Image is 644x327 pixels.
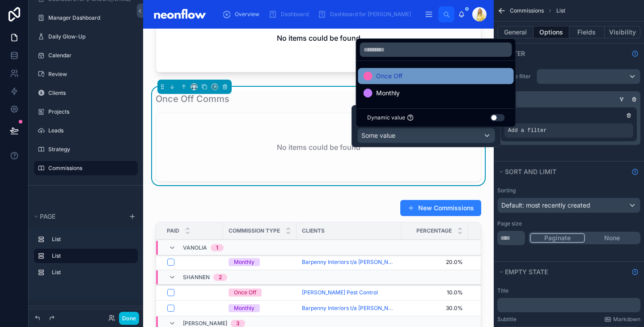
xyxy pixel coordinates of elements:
label: Strategy [48,146,132,153]
div: scrollable content [29,228,143,289]
button: Default: most recently created [497,198,640,213]
span: Overview [235,11,259,18]
div: scrollable content [216,4,438,24]
span: Dashboard [281,11,309,18]
label: Commissions [48,165,132,172]
span: Clients [302,227,325,234]
label: List [52,269,131,276]
button: General [497,26,534,38]
label: Daily Glow-Up [48,33,132,40]
label: Title [497,287,508,294]
label: Leads [48,127,132,134]
span: Commission Type [229,227,280,234]
span: [PERSON_NAME] [183,320,227,327]
label: List [52,236,131,243]
span: Shannen [183,274,210,281]
button: Filter [497,47,628,60]
label: List [52,252,131,259]
button: Paginate [530,233,585,243]
button: None [585,233,639,243]
a: Dashboard [266,6,315,22]
span: Dashboard for [PERSON_NAME] [330,11,411,18]
span: Empty state [505,268,548,276]
span: Percentage [416,227,452,234]
label: Page size [497,220,522,227]
span: Default: most recently created [501,201,590,209]
span: Paid [167,227,179,234]
span: Dynamic value [367,114,405,121]
label: Manager Dashboard [48,14,132,21]
button: Options [534,26,569,38]
label: Clients [48,89,132,97]
img: App logo [150,7,209,21]
span: Monthly [376,88,400,98]
span: Vanolia [183,244,207,251]
button: Visibility [605,26,640,38]
div: scrollable content [497,298,640,312]
label: Calendar [48,52,132,59]
svg: Show help information [631,168,639,175]
svg: Show help information [631,50,639,57]
span: Once Off [376,71,402,81]
button: Fields [569,26,605,38]
div: 2 [219,274,222,281]
span: Add a filter [508,127,547,134]
div: 3 [236,320,240,327]
span: List [556,7,565,14]
button: Empty state [497,266,628,278]
button: Page [32,210,123,223]
label: Review [48,71,132,78]
span: Page [40,212,55,220]
svg: Show help information [631,268,639,276]
a: Overview [220,6,266,22]
button: Sort And Limit [497,166,628,178]
button: Done [119,312,139,325]
label: Sorting [497,187,516,194]
span: Commissions [510,7,544,14]
label: Projects [48,108,132,115]
div: 1 [216,244,218,251]
h1: Once Off Comms [156,93,229,105]
span: Sort And Limit [505,168,556,175]
h2: No items could be found [277,142,360,153]
a: Dashboard for [PERSON_NAME] [315,6,417,22]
